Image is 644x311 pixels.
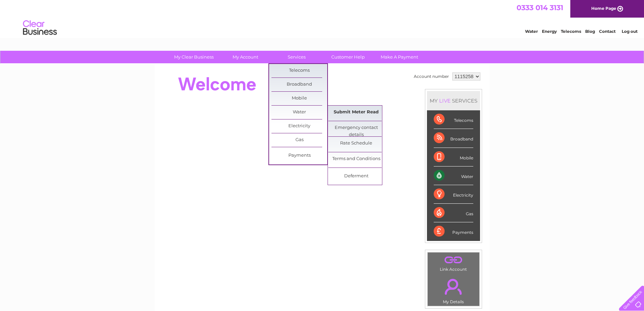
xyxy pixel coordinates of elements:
a: . [429,275,478,298]
div: Electricity [434,185,473,204]
a: Gas [271,133,327,147]
div: Clear Business is a trading name of Verastar Limited (registered in [GEOGRAPHIC_DATA] No. 3667643... [163,4,482,33]
a: My Clear Business [166,51,222,63]
a: Payments [271,149,327,162]
a: My Account [217,51,273,63]
td: Account number [412,71,451,82]
div: Broadband [434,129,473,148]
a: Telecoms [271,64,327,77]
div: Telecoms [434,110,473,129]
img: logo.png [23,18,57,38]
a: Blog [585,29,595,34]
a: Electricity [271,119,327,133]
td: My Details [427,273,480,306]
a: Services [269,51,325,63]
div: Payments [434,222,473,241]
a: Make A Payment [372,51,427,63]
div: MY SERVICES [427,91,480,110]
div: Water [434,166,473,185]
div: LIVE [438,97,452,104]
div: Gas [434,204,473,222]
a: Energy [542,29,557,34]
a: Deferment [328,170,384,183]
a: Emergency contact details [328,121,384,135]
a: 0333 014 3131 [517,3,563,12]
a: Broadband [271,78,327,91]
a: Customer Help [320,51,376,63]
a: Submit Meter Read [328,106,384,119]
a: . [429,254,478,266]
a: Contact [599,29,616,34]
a: Telecoms [561,29,581,34]
td: Link Account [427,252,480,273]
a: Rate Schedule [328,137,384,150]
a: Water [525,29,538,34]
a: Terms and Conditions [328,152,384,166]
div: Mobile [434,148,473,166]
a: Water [271,106,327,119]
a: Log out [622,29,638,34]
a: Mobile [271,92,327,105]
